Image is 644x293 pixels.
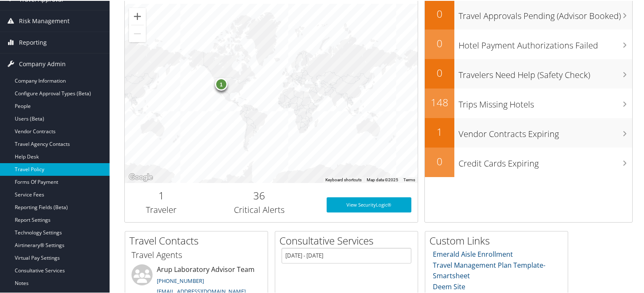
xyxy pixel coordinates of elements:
[425,29,632,58] a: 0Hotel Payment Authorizations Failed
[429,233,568,247] h2: Custom Links
[215,77,227,90] div: 1
[403,177,415,181] a: Terms (opens in new tab)
[157,276,204,284] a: [PHONE_NUMBER]
[425,35,454,50] h2: 0
[131,203,192,215] h3: Traveler
[459,64,632,80] h3: Travelers Need Help (Safety Check)
[131,188,192,202] h2: 1
[204,203,314,215] h3: Critical Alerts
[433,281,465,290] a: Deem Site
[325,176,362,182] button: Keyboard shortcuts
[459,94,632,110] h3: Trips Missing Hotels
[459,35,632,51] h3: Hotel Payment Authorizations Failed
[459,5,632,21] h3: Travel Approvals Pending (Advisor Booked)
[367,177,398,181] span: Map data ©2025
[131,248,261,260] h3: Travel Agents
[204,188,314,202] h2: 36
[127,171,155,182] a: Open this area in Google Maps (opens a new window)
[425,153,454,168] h2: 0
[19,53,66,74] span: Company Admin
[425,88,632,117] a: 148Trips Missing Hotels
[425,124,454,138] h2: 1
[425,65,454,79] h2: 0
[425,94,454,109] h2: 148
[19,31,47,52] span: Reporting
[425,6,454,20] h2: 0
[279,233,418,247] h2: Consultative Services
[327,196,412,212] a: View SecurityLogic®
[127,171,155,182] img: Google
[129,24,146,41] button: Zoom out
[433,249,513,258] a: Emerald Aisle Enrollment
[459,153,632,169] h3: Credit Cards Expiring
[425,147,632,176] a: 0Credit Cards Expiring
[129,233,268,247] h2: Travel Contacts
[425,58,632,88] a: 0Travelers Need Help (Safety Check)
[19,10,70,31] span: Risk Management
[425,117,632,147] a: 1Vendor Contracts Expiring
[129,7,146,24] button: Zoom in
[433,260,545,280] a: Travel Management Plan Template- Smartsheet
[459,123,632,139] h3: Vendor Contracts Expiring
